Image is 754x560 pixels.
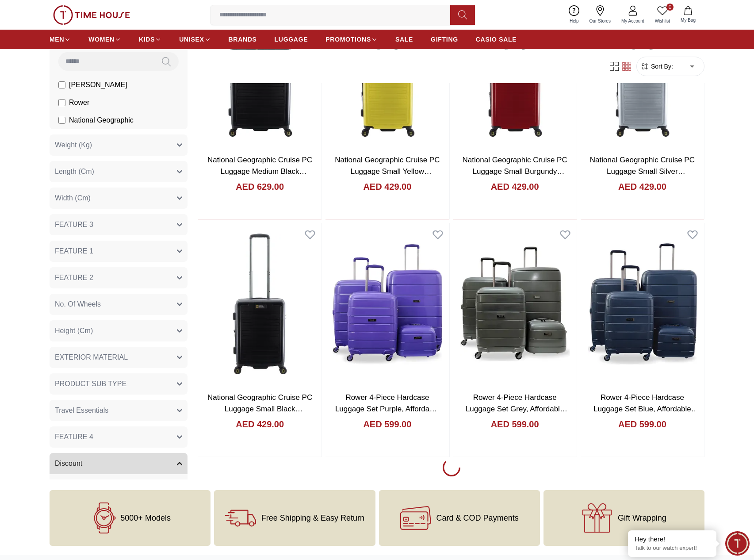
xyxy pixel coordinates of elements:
span: Length (Cm) [55,166,94,177]
a: National Geographic Cruise PC Luggage Medium Black N164HA.60.06 [207,156,312,187]
div: Chat Widget [725,531,750,556]
h4: AED 599.00 [491,418,539,430]
span: KIDS [139,35,155,44]
a: MEN [50,31,71,47]
span: Our Stores [586,18,614,24]
span: No. Of Wheels [55,299,101,310]
span: Wishlist [651,18,674,24]
span: SALE [395,35,413,44]
input: [PERSON_NAME] [58,81,65,88]
span: Gift Wrapping [618,514,666,522]
a: UNISEX [179,31,211,47]
span: Height (Cm) [55,326,93,336]
a: PROMOTIONS [325,31,378,47]
a: Rower 4-Piece Hardcase Luggage Set Grey, Affordable Trolley Bags With 14" Cosmetic Box IN4.Grey [462,393,567,436]
a: Rower 4-Piece Hardcase Luggage Set Blue, Affordable Trolley Bags With 14" Cosmetic Box [DOMAIN_NAME] [589,393,698,436]
span: WOMEN [88,35,115,44]
span: PROMOTIONS [325,35,371,44]
a: 0Wishlist [650,4,675,26]
span: MEN [50,35,64,44]
img: National Geographic Cruise PC Luggage Small Black N164HA.49.06 [198,223,322,385]
span: GIFTING [431,35,458,44]
a: LUGGAGE [275,31,308,47]
a: National Geographic Cruise PC Luggage Small Silver N164HA.49.23 [590,156,695,187]
a: GIFTING [431,31,458,47]
input: National Geographic [58,117,65,124]
span: Rower [69,97,89,108]
span: Card & COD Payments [436,514,519,522]
a: BRANDS [229,31,257,47]
span: CASIO SALE [476,35,517,44]
span: Travel Essentials [55,405,108,416]
a: KIDS [139,31,161,47]
button: FEATURE 4 [50,426,188,448]
div: Hey there! [635,535,710,544]
button: FEATURE 3 [50,214,188,235]
a: National Geographic Cruise PC Luggage Small Yellow N164HA.49.68 [335,156,440,187]
button: EXTERIOR MATERIAL [50,347,188,368]
span: UNISEX [179,35,204,44]
a: CASIO SALE [476,31,517,47]
span: National Geographic [69,115,134,126]
a: Rower 4-Piece Hardcase Luggage Set Purple, Affordable Trolley Bags With 14" Cosmetic Box IN4.Purple [335,393,440,436]
span: PRODUCT SUB TYPE [55,379,126,389]
a: SALE [395,31,413,47]
button: PRODUCT SUB TYPE [50,373,188,395]
a: Help [564,4,584,26]
a: National Geographic Cruise PC Luggage Small Black N164HA.49.06 [207,393,312,424]
button: FEATURE 2 [50,267,188,288]
span: Help [566,18,582,24]
img: Rower 4-Piece Hardcase Luggage Set Blue, Affordable Trolley Bags With 14" Cosmetic Box IN4.Blue [581,223,704,385]
span: FEATURE 2 [55,272,93,283]
span: My Account [618,18,648,24]
span: EXTERIOR MATERIAL [55,352,128,363]
h4: AED 599.00 [618,418,666,430]
button: Discount [50,453,188,474]
span: [PERSON_NAME] [69,80,127,90]
span: Width (Cm) [55,193,91,203]
button: Sort By: [640,62,673,71]
a: WOMEN [88,31,121,47]
button: My Bag [675,4,701,25]
h4: AED 629.00 [236,180,284,193]
span: 0 [666,4,674,11]
button: Length (Cm) [50,161,188,182]
h4: AED 429.00 [236,418,284,430]
span: Free Shipping & Easy Return [261,514,364,522]
a: National Geographic Cruise PC Luggage Small Burgundy N164HA.49.56 [463,156,567,187]
span: Sort By: [649,62,673,71]
span: 5000+ Models [120,514,171,522]
p: Talk to our watch expert! [635,545,710,552]
h4: AED 429.00 [618,180,666,193]
img: Rower 4-Piece Hardcase Luggage Set Purple, Affordable Trolley Bags With 14" Cosmetic Box IN4.Purple [325,223,449,385]
button: Travel Essentials [50,400,188,421]
span: LUGGAGE [275,35,308,44]
span: Weight (Kg) [55,140,92,150]
button: Height (Cm) [50,320,188,341]
a: Our Stores [584,4,616,26]
input: Rower [58,99,65,106]
button: FEATURE 1 [50,241,188,262]
h4: AED 599.00 [363,418,411,430]
button: Width (Cm) [50,188,188,209]
span: BRANDS [229,35,257,44]
img: Rower 4-Piece Hardcase Luggage Set Grey, Affordable Trolley Bags With 14" Cosmetic Box IN4.Grey [453,223,577,385]
span: FEATURE 1 [55,246,93,257]
span: My Bag [677,17,699,23]
span: Discount [55,458,82,469]
img: ... [53,5,130,25]
button: Weight (Kg) [50,134,188,156]
button: No. Of Wheels [50,294,188,315]
span: FEATURE 3 [55,219,93,230]
h4: AED 429.00 [491,180,539,193]
h4: AED 429.00 [363,180,411,193]
span: FEATURE 4 [55,432,93,442]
